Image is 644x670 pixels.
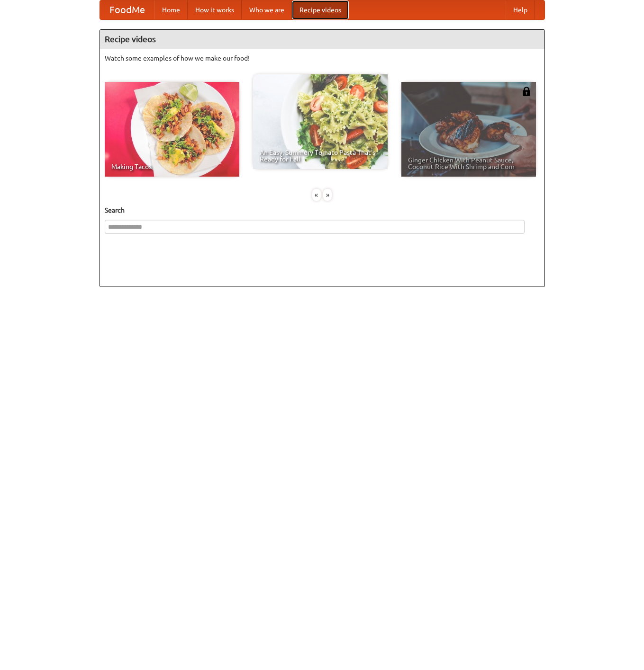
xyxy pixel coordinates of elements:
a: FoodMe [100,0,154,19]
span: Making Tacos [111,163,233,170]
span: An Easy, Summery Tomato Pasta That's Ready for Fall [260,149,381,162]
p: Watch some examples of how we make our food! [105,54,540,63]
div: » [323,189,332,201]
h4: Recipe videos [100,30,544,49]
a: Making Tacos [105,82,239,177]
img: 483408.png [522,87,531,96]
a: How it works [188,0,242,19]
a: Home [154,0,188,19]
a: Recipe videos [292,0,349,19]
h5: Search [105,205,540,215]
a: Help [506,0,535,19]
a: Who we are [242,0,292,19]
div: « [312,189,321,201]
a: An Easy, Summery Tomato Pasta That's Ready for Fall [253,74,388,169]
